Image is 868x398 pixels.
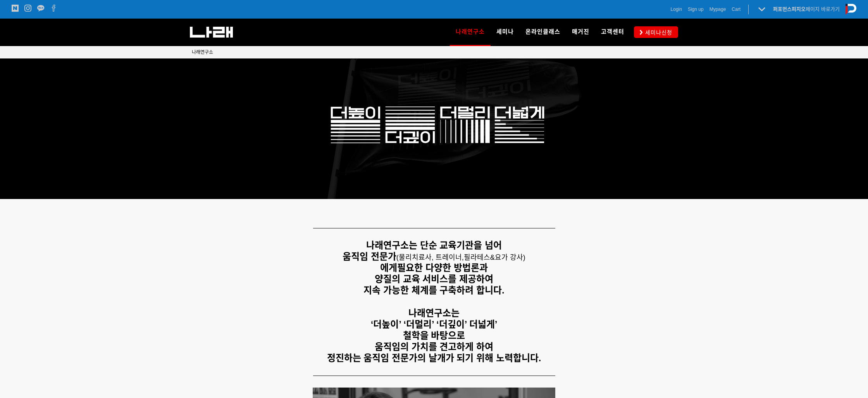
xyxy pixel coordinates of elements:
[450,19,491,46] a: 나래연구소
[371,319,498,329] strong: ‘더높이’ ‘더멀리’ ‘더깊이’ 더넓게’
[525,28,560,35] span: 온라인클래스
[496,28,514,35] span: 세미나
[464,254,525,261] span: 필라테스&요가 강사)
[192,50,213,55] span: 나래연구소
[671,5,682,13] a: Login
[363,285,504,295] strong: 지속 가능한 체계를 구축하려 합니다.
[343,251,396,262] strong: 움직임 전문가
[380,262,397,273] strong: 에게
[397,262,487,273] strong: 필요한 다양한 방법론과
[375,274,493,284] strong: 양질의 교육 서비스를 제공하여
[192,48,213,56] a: 나래연구소
[366,240,502,250] strong: 나래연구소는 단순 교육기관을 넘어
[375,341,493,352] strong: 움직임의 가치를 견고하게 하여
[773,6,806,12] strong: 퍼포먼스피지오
[566,19,595,46] a: 매거진
[688,5,704,13] a: Sign up
[601,28,624,35] span: 고객센터
[396,254,464,261] span: (
[491,19,520,46] a: 세미나
[634,26,678,38] a: 세미나신청
[732,5,741,13] a: Cart
[327,353,541,363] strong: 정진하는 움직임 전문가의 날개가 되기 위해 노력합니다.
[456,26,485,38] span: 나래연구소
[643,29,672,36] span: 세미나신청
[520,19,566,46] a: 온라인클래스
[408,308,460,318] strong: 나래연구소는
[399,254,464,261] span: 물리치료사, 트레이너,
[710,5,726,13] a: Mypage
[403,330,465,341] strong: 철학을 바탕으로
[773,6,840,12] a: 퍼포먼스피지오페이지 바로가기
[595,19,630,46] a: 고객센터
[572,28,589,35] span: 매거진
